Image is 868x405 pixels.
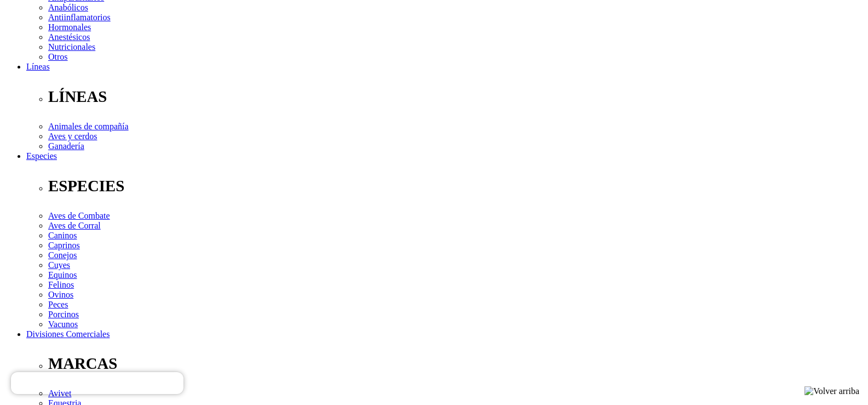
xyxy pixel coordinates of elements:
a: Aves de Corral [48,221,101,230]
a: Aves de Combate [48,211,110,220]
img: Volver arriba [804,386,859,396]
a: Felinos [48,280,74,289]
a: Especies [26,151,57,161]
a: Hormonales [48,22,91,32]
a: Ganadería [48,141,84,151]
a: Peces [48,300,68,309]
a: Divisiones Comerciales [26,329,110,339]
a: Caprinos [48,241,80,250]
iframe: Brevo live chat [11,372,183,394]
a: Vacunos [48,320,78,329]
a: Otros [48,52,68,61]
a: Caninos [48,231,77,240]
a: Conejos [48,250,77,260]
p: ESPECIES [48,177,864,195]
a: Anabólicos [48,3,88,12]
p: LÍNEAS [48,88,864,106]
a: Nutricionales [48,42,95,52]
p: MARCAS [48,355,864,373]
a: Líneas [26,62,50,71]
a: Antiinflamatorios [48,13,111,22]
a: Equinos [48,270,77,279]
a: Porcinos [48,310,79,319]
a: Aves y cerdos [48,132,97,141]
a: Animales de compañía [48,122,129,131]
a: Anestésicos [48,32,90,42]
a: Cuyes [48,260,70,270]
a: Ovinos [48,290,73,299]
